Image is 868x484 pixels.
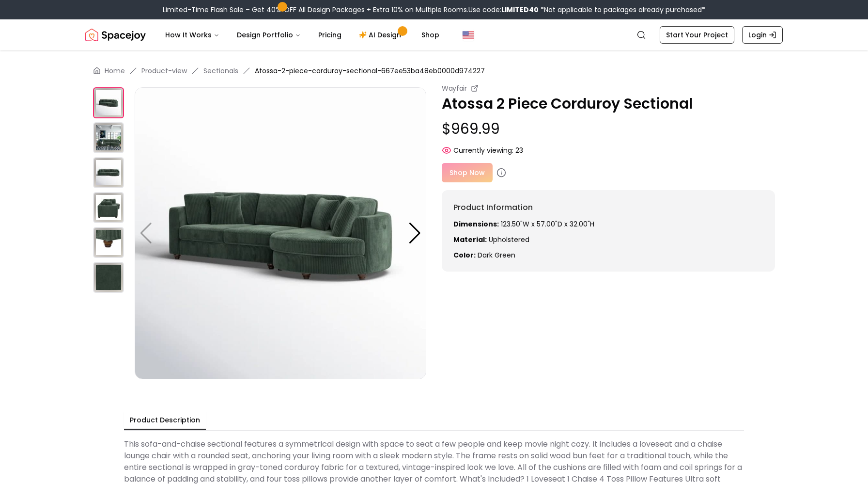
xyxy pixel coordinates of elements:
[93,87,124,118] img: https://storage.googleapis.com/spacejoy-main/assets/667ee53ba48eb0000d974227/product_0_8bjehch9p97l
[93,122,124,153] img: https://storage.googleapis.com/spacejoy-main/assets/667ee53ba48eb0000d974227/product_1_egnk9l02ano
[489,235,529,244] span: upholstered
[453,219,499,229] strong: Dimensions:
[442,95,775,113] p: Atossa 2 Piece Corduroy Sectional
[141,66,187,76] a: Product-view
[93,192,124,223] img: https://storage.googleapis.com/spacejoy-main/assets/667ee53ba48eb0000d974227/product_3_nj4o190ah5m8
[93,262,124,293] img: https://storage.googleapis.com/spacejoy-main/assets/667ee53ba48eb0000d974227/product_5_dao09a4kbbh
[85,19,783,50] nav: Global
[468,5,539,15] span: Use code:
[135,87,426,379] img: https://storage.googleapis.com/spacejoy-main/assets/667ee53ba48eb0000d974227/product_0_8bjehch9p97l
[203,66,238,76] a: Sectionals
[453,250,476,260] strong: Color:
[453,235,487,244] strong: Material:
[453,219,763,229] p: 123.50"W x 57.00"D x 32.00"H
[453,145,513,155] span: Currently viewing:
[85,25,146,45] a: Spacejoy
[660,26,734,44] a: Start Your Project
[453,202,763,213] h6: Product Information
[229,25,309,45] button: Design Portfolio
[163,5,705,15] div: Limited-Time Flash Sale – Get 40% OFF All Design Packages + Extra 10% on Multiple Rooms.
[742,26,783,44] a: Login
[414,25,447,45] a: Shop
[501,5,539,15] b: LIMITED40
[351,25,412,45] a: AI Design
[124,411,206,430] button: Product Description
[105,66,125,76] a: Home
[157,25,447,45] nav: Main
[442,83,467,93] small: Wayfair
[463,29,474,41] img: United States
[85,25,146,45] img: Spacejoy Logo
[515,145,523,155] span: 23
[442,120,775,138] p: $969.99
[539,5,705,15] span: *Not applicable to packages already purchased*
[93,157,124,188] img: https://storage.googleapis.com/spacejoy-main/assets/667ee53ba48eb0000d974227/product_2_i2cld8p3217j
[157,25,227,45] button: How It Works
[93,227,124,258] img: https://storage.googleapis.com/spacejoy-main/assets/667ee53ba48eb0000d974227/product_4_jih071g709f
[310,25,349,45] a: Pricing
[93,66,775,76] nav: breadcrumb
[255,66,485,76] span: Atossa-2-piece-corduroy-sectional-667ee53ba48eb0000d974227
[478,250,515,260] span: dark green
